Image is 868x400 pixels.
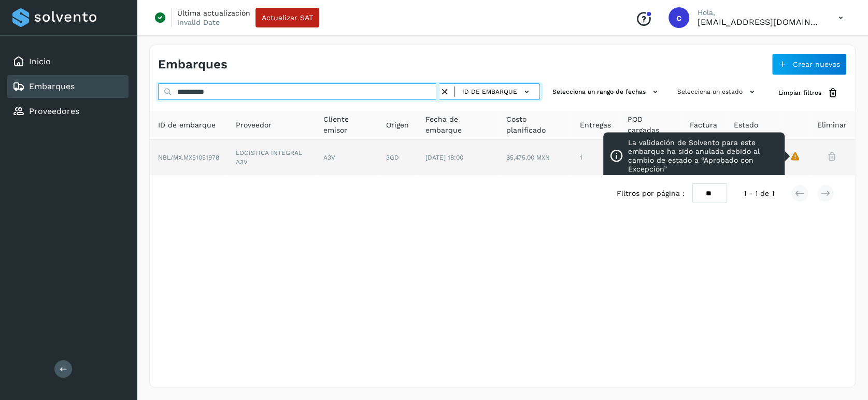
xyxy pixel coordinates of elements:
[572,140,619,175] td: 1
[580,120,611,131] span: Entregas
[506,114,564,136] span: Costo planificado
[770,83,847,103] button: Limpiar filtros
[177,8,250,18] p: Última actualización
[425,114,490,136] span: Fecha de embarque
[262,14,313,21] span: Actualizar SAT
[548,83,665,101] button: Selecciona un rango de fechas
[772,53,847,75] button: Crear nuevos
[29,106,79,116] a: Proveedores
[459,84,535,99] button: ID de embarque
[7,100,129,123] div: Proveedores
[255,8,319,27] button: Actualizar SAT
[498,140,572,175] td: $5,475.00 MXN
[29,56,51,66] a: Inicio
[386,120,409,131] span: Origen
[158,57,227,72] h4: Embarques
[628,114,673,136] span: POD cargadas
[462,87,517,96] span: ID de embarque
[744,188,774,199] span: 1 - 1 de 1
[690,120,717,131] span: Factura
[628,139,778,174] p: La validación de Solvento para este embarque ha sido anulada debido al cambio de estado a “Aproba...
[236,120,272,131] span: Proveedor
[817,120,847,131] span: Eliminar
[793,61,840,68] span: Crear nuevos
[425,154,463,161] span: [DATE] 18:00
[158,120,216,131] span: ID de embarque
[673,83,762,101] button: Selecciona un estado
[158,154,219,161] span: NBL/MX.MX51051978
[378,140,417,175] td: 3GD
[616,188,684,199] span: Filtros por página :
[177,18,220,27] p: Invalid Date
[734,120,758,131] span: Estado
[315,140,378,175] td: A3V
[698,17,822,27] p: cavila@niagarawater.com
[778,88,821,97] span: Limpiar filtros
[227,140,315,175] td: LOGISTICA INTEGRAL A3V
[29,81,75,91] a: Embarques
[7,50,129,73] div: Inicio
[7,75,129,98] div: Embarques
[698,8,822,17] p: Hola,
[323,114,369,136] span: Cliente emisor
